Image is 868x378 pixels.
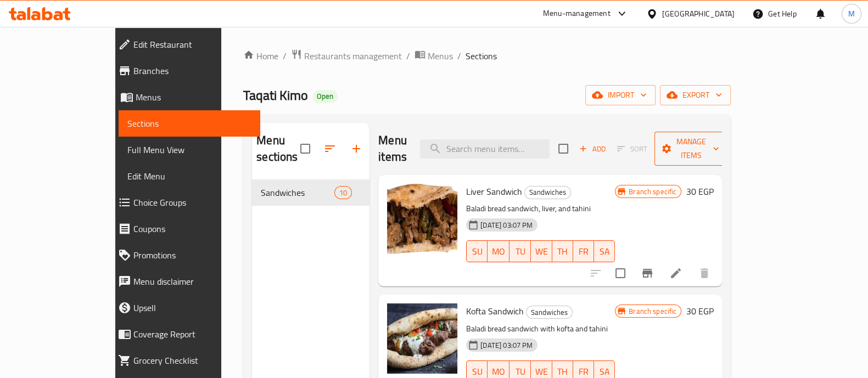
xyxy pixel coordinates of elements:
[312,92,338,101] span: Open
[378,132,407,165] h2: Menu items
[686,303,713,319] h6: 30 EGP
[109,84,260,110] a: Menus
[575,140,610,157] span: Add item
[531,240,552,262] button: WE
[525,186,570,199] span: Sandwiches
[133,354,251,367] span: Grocery Checklist
[133,38,251,51] span: Edit Restaurant
[466,202,615,216] p: Baladi bread sandwich, liver, and tahini
[343,136,369,162] button: Add section
[598,244,611,259] span: SA
[594,88,647,102] span: import
[492,244,505,259] span: MO
[109,242,260,268] a: Promotions
[578,244,590,259] span: FR
[109,295,260,321] a: Upsell
[261,186,334,199] span: Sandwiches
[624,306,681,317] span: Branch specific
[524,186,571,199] div: Sandwiches
[575,140,610,157] button: Add
[488,240,509,262] button: MO
[133,222,251,235] span: Coupons
[317,136,343,162] span: Sort sections
[109,31,260,58] a: Edit Restaurant
[256,132,300,165] h2: Menu sections
[552,137,575,160] span: Select section
[471,244,483,259] span: SU
[848,8,855,20] span: M
[119,110,260,137] a: Sections
[133,328,251,341] span: Coverage Report
[420,139,550,159] input: search
[109,216,260,242] a: Coupons
[527,306,572,319] span: Sandwiches
[133,301,251,314] span: Upsell
[535,244,548,259] span: WE
[252,179,369,206] div: Sandwiches10
[335,188,351,198] span: 10
[109,58,260,84] a: Branches
[594,240,615,262] button: SA
[663,135,719,162] span: Manage items
[312,90,338,103] div: Open
[283,49,287,63] li: /
[387,303,457,374] img: Kofta Sandwich
[476,340,537,351] span: [DATE] 03:07 PM
[133,196,251,209] span: Choice Groups
[610,140,654,157] span: Select section first
[466,240,488,262] button: SU
[669,267,682,280] a: Edit menu item
[109,321,260,347] a: Coverage Report
[119,137,260,163] a: Full Menu View
[476,220,537,230] span: [DATE] 03:07 PM
[127,143,251,156] span: Full Menu View
[573,240,594,262] button: FR
[387,184,457,254] img: Liver Sandwich
[415,49,453,63] a: Menus
[509,240,530,262] button: TU
[466,183,522,200] span: Liver Sandwich
[119,163,260,189] a: Edit Menu
[127,117,251,130] span: Sections
[291,49,402,63] a: Restaurants management
[109,268,260,295] a: Menu disclaimer
[127,170,251,183] span: Edit Menu
[634,260,660,286] button: Branch-specific-item
[466,49,497,63] span: Sections
[526,306,573,319] div: Sandwiches
[133,64,251,77] span: Branches
[133,249,251,262] span: Promotions
[136,91,251,104] span: Menus
[133,275,251,288] span: Menu disclaimer
[585,85,656,105] button: import
[578,143,607,155] span: Add
[304,49,402,63] span: Restaurants management
[294,137,317,160] span: Select all sections
[109,347,260,374] a: Grocery Checklist
[557,244,569,259] span: TH
[669,88,722,102] span: export
[660,85,731,105] button: export
[686,184,713,199] h6: 30 EGP
[609,262,632,285] span: Select to update
[252,175,369,210] nav: Menu sections
[109,189,260,216] a: Choice Groups
[406,49,410,63] li: /
[654,132,728,166] button: Manage items
[334,186,352,199] div: items
[428,49,453,63] span: Menus
[543,7,611,20] div: Menu-management
[691,260,718,286] button: delete
[243,83,308,108] span: Taqati Kimo
[243,49,731,63] nav: breadcrumb
[243,49,278,63] a: Home
[514,244,526,259] span: TU
[466,303,524,319] span: Kofta Sandwich
[457,49,461,63] li: /
[552,240,573,262] button: TH
[624,187,681,197] span: Branch specific
[662,8,735,20] div: [GEOGRAPHIC_DATA]
[466,322,615,336] p: Baladi bread sandwich with kofta and tahini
